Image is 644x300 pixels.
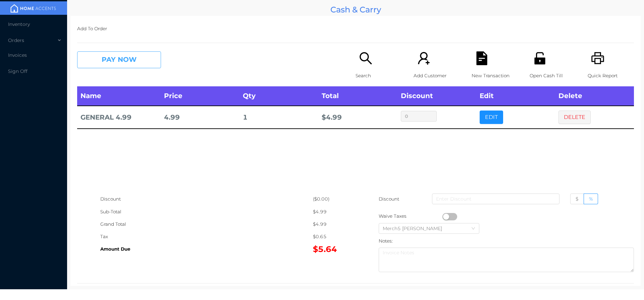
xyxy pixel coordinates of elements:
div: $0.65 [313,230,356,243]
div: $4.99 [313,206,356,218]
button: DELETE [558,111,591,124]
th: Qty [239,86,318,106]
div: $4.99 [313,218,356,230]
p: Discount [379,193,400,205]
td: 4.99 [161,106,239,129]
span: Invoices [8,52,27,58]
div: 1 [243,111,315,124]
span: Inventory [8,21,30,27]
td: GENERAL 4.99 [77,106,161,129]
button: PAY NOW [77,51,161,68]
label: Notes: [379,238,393,244]
th: Total [318,86,397,106]
div: Amount Due [100,243,313,255]
th: Price [161,86,239,106]
th: Name [77,86,161,106]
div: Tax [100,230,313,243]
div: Discount [100,193,313,205]
div: Cash & Carry [70,3,641,16]
p: Search [356,70,402,82]
p: Add To Order [77,23,634,35]
span: $ [576,196,579,202]
p: Quick Report [588,70,634,82]
i: icon: printer [591,51,605,65]
img: mainBanner [8,3,58,13]
span: % [589,196,593,202]
td: $ 4.99 [318,106,397,129]
th: Delete [555,86,634,106]
i: icon: user-add [417,51,431,65]
i: icon: search [359,51,373,65]
div: Merch5 Lawrence [383,223,449,233]
div: ($0.00) [313,193,356,205]
th: Edit [476,86,555,106]
div: Grand Total [100,218,313,230]
p: Open Cash Till [530,70,576,82]
button: EDIT [480,111,503,124]
div: Waive Taxes [379,210,442,222]
p: New Transaction [472,70,518,82]
i: icon: file-text [475,51,489,65]
i: icon: down [471,226,475,231]
i: icon: unlock [533,51,547,65]
div: $5.64 [313,243,356,255]
input: Enter Discount [432,194,559,204]
span: Sign Off [8,68,28,74]
div: Sub-Total [100,206,313,218]
p: Add Customer [414,70,460,82]
th: Discount [397,86,476,106]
